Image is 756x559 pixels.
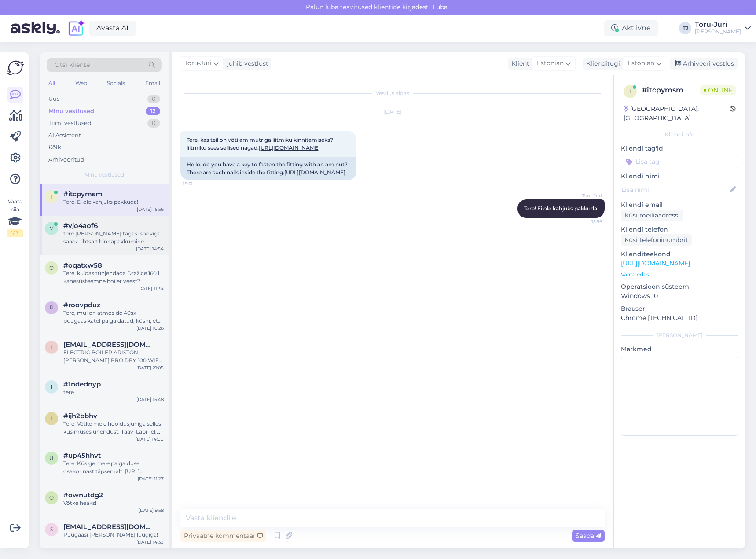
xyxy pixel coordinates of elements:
span: i [629,88,631,95]
input: Lisa tag [621,155,738,168]
div: 12 [146,107,160,116]
span: Minu vestlused [84,171,124,179]
span: #1ndednyp [63,380,101,388]
span: Otsi kliente [55,60,90,70]
div: ELECTRIC BOILER ARISTON [PERSON_NAME] PRO DRY 100 WIFI How long is the warrenty? [63,349,164,364]
div: [DATE] 11:34 [137,285,164,292]
span: #up45hhvt [63,452,101,460]
a: [URL][DOMAIN_NAME] [621,259,690,267]
span: Estonian [537,59,564,68]
div: 0 [147,119,160,128]
div: tere.[PERSON_NAME] tagasi sooviga saada lihtsalt hinnapakkumine toodetele. [63,230,164,246]
div: Privaatne kommentaar [180,530,266,542]
div: [DATE] [180,108,605,116]
div: juhib vestlust [224,59,268,68]
span: S [50,526,53,533]
div: Puugaasi [PERSON_NAME] luugiga! [63,531,164,539]
span: Tere, kas teil on võti am mutriga liitmiku kinnitamiseks? liitmiku sees sellised nagad. [187,136,334,151]
span: I [51,344,52,350]
div: Võtke heaks! [63,499,164,507]
div: [DATE] 15:56 [137,206,164,213]
div: AI Assistent [48,131,81,140]
span: 1 [51,383,52,390]
div: Tere! Võtke meie hooldusjuhiga selles küsimuses ühendust: Taavi Labi Tel: [PHONE_NUMBER] E-post: ... [63,420,164,436]
span: 15:51 [183,180,216,187]
p: Operatsioonisüsteem [621,282,738,291]
div: Kliendi info [621,131,738,139]
p: Chrome [TECHNICAL_ID] [621,313,738,323]
div: Kõik [48,143,61,152]
span: Info@eagleplumbing.ie [63,341,155,349]
p: Brauser [621,304,738,313]
div: [DATE] 14:00 [136,436,164,442]
p: Vaata edasi ... [621,271,738,279]
div: Hello, do you have a key to fasten the fitting with an am nut? There are such nails inside the fi... [180,157,356,180]
div: Toru-Jüri [695,21,741,28]
div: [PERSON_NAME] [621,331,738,339]
div: Vestlus algas [180,89,605,97]
span: Toru-Jüri [569,192,602,199]
span: 15:56 [569,218,602,225]
div: Minu vestlused [48,107,94,116]
div: Küsi meiliaadressi [621,210,683,221]
img: explore-ai [67,19,85,37]
div: Web [73,77,89,89]
div: TJ [679,22,691,34]
div: All [47,77,57,89]
span: r [50,304,54,311]
div: Socials [105,77,127,89]
div: [DATE] 21:05 [136,364,164,371]
span: #roovpduz [63,301,100,309]
span: o [49,494,54,501]
div: Tere, kuidas tühjendada Dražice 160 l kahesüsteemne boiler veest? [63,269,164,285]
div: Tere, mul on atmos dc 40sx puugaasikatel paigaldatud, küsin, et mis kaabel võib olla see mis tule... [63,309,164,325]
div: # itcpymsm [642,85,700,96]
a: Toru-Jüri[PERSON_NAME] [695,21,751,35]
span: Tere! Ei ole kahjuks pakkuda! [524,205,598,212]
a: [URL][DOMAIN_NAME] [284,169,345,176]
p: Märkmed [621,345,738,354]
p: Kliendi telefon [621,225,738,234]
span: #oqatxw58 [63,261,102,269]
div: Tiimi vestlused [48,119,92,128]
img: Askly Logo [7,59,24,76]
span: #itcpymsm [63,190,103,198]
div: [GEOGRAPHIC_DATA], [GEOGRAPHIC_DATA] [624,104,730,123]
div: [DATE] 15:48 [136,396,164,403]
span: i [51,415,52,422]
div: Arhiveeri vestlus [670,58,738,70]
div: Klienditugi [583,59,620,68]
a: [URL][DOMAIN_NAME] [259,144,320,151]
input: Lisa nimi [621,185,728,195]
span: #vjo4aof6 [63,222,98,230]
span: o [49,265,54,271]
span: Estonian [628,59,654,68]
div: Tere! Küsige meie paigalduse osakonnast täpsemalt: [URL][DOMAIN_NAME] [63,460,164,475]
div: [PERSON_NAME] [695,28,741,35]
p: Klienditeekond [621,250,738,259]
div: Aktiivne [604,20,658,36]
p: Windows 10 [621,291,738,301]
p: Kliendi email [621,200,738,210]
span: #ijh2bbhy [63,412,97,420]
div: [DATE] 14:54 [136,246,164,252]
span: Saada [576,532,601,540]
div: tere [63,388,164,396]
span: #ownutdg2 [63,491,103,499]
div: [DATE] 9:58 [139,507,164,514]
a: Avasta AI [89,21,136,36]
span: Online [700,85,736,95]
span: Toru-Jüri [184,59,212,68]
div: Uus [48,95,59,103]
div: Klient [508,59,529,68]
span: u [49,455,54,461]
p: Kliendi tag'id [621,144,738,153]
span: Sanderounapuu@hotmail.com [63,523,155,531]
div: Email [143,77,162,89]
div: 1 / 3 [7,229,23,237]
div: 0 [147,95,160,103]
span: v [50,225,53,232]
div: [DATE] 10:26 [136,325,164,331]
p: Kliendi nimi [621,172,738,181]
div: [DATE] 14:33 [136,539,164,545]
